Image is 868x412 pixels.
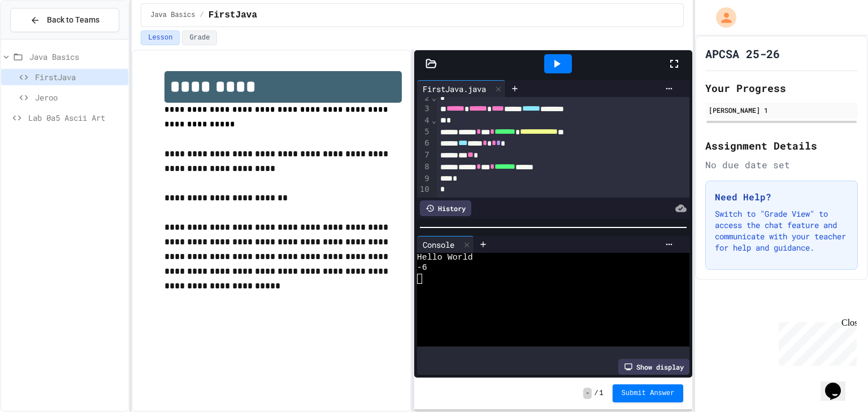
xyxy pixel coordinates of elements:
[417,173,431,185] div: 9
[715,190,848,204] h3: Need Help?
[715,208,848,253] p: Switch to "Grade View" to access the chat feature and communicate with your teacher for help and ...
[417,103,431,115] div: 3
[29,51,124,63] span: Java Basics
[705,138,858,154] h2: Assignment Details
[199,11,203,20] span: /
[431,116,437,125] span: Fold line
[35,91,124,103] span: Jeroo
[583,388,592,399] span: -
[209,8,257,22] span: FirstJava
[821,367,857,401] iframe: chat widget
[420,200,471,216] div: History
[150,11,195,20] span: Java Basics
[417,161,431,173] div: 8
[704,5,739,30] div: My Account
[417,93,431,104] div: 2
[182,30,217,45] button: Grade
[28,112,124,124] span: Lab 0a5 Ascii Art
[705,46,780,62] h1: APCSA 25-26
[35,71,124,83] span: FirstJava
[5,5,78,72] div: Chat with us now!Close
[705,158,858,172] div: No due date set
[417,239,460,251] div: Console
[705,80,858,96] h2: Your Progress
[417,138,431,150] div: 6
[417,263,427,273] span: -6
[417,184,431,195] div: 10
[417,83,492,95] div: FirstJava.java
[594,389,598,398] span: /
[417,115,431,126] div: 4
[709,105,854,115] div: [PERSON_NAME] 1
[417,236,474,253] div: Console
[417,80,506,97] div: FirstJava.java
[417,253,473,263] span: Hello World
[613,384,684,402] button: Submit Answer
[618,359,689,375] div: Show display
[431,93,437,102] span: Fold line
[47,14,99,26] span: Back to Teams
[774,318,857,366] iframe: chat widget
[417,150,431,161] div: 7
[10,8,119,32] button: Back to Teams
[600,389,604,398] span: 1
[622,389,675,398] span: Submit Answer
[141,30,180,45] button: Lesson
[417,126,431,138] div: 5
